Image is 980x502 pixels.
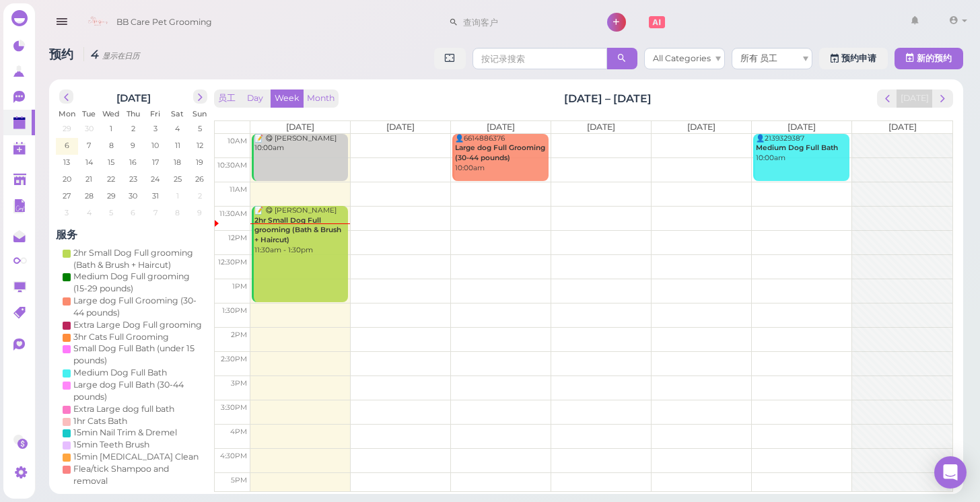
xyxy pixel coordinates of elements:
[83,47,139,61] i: 4
[756,143,838,152] b: Medium Dog Full Bath
[127,109,140,118] span: Thu
[174,207,181,219] span: 8
[222,306,247,315] span: 1:30pm
[218,258,247,266] span: 12:30pm
[230,185,247,194] span: 11am
[49,47,77,61] span: 预约
[73,451,199,463] div: 15min [MEDICAL_DATA] Clean
[85,207,93,219] span: 4
[73,331,169,343] div: 3hr Cats Full Grooming
[195,139,205,151] span: 12
[61,122,73,135] span: 29
[129,207,137,219] span: 6
[151,156,160,168] span: 17
[473,48,607,69] input: 按记录搜索
[73,247,204,271] div: 2hr Small Dog Full grooming (Bath & Brush + Haircut)
[108,122,114,135] span: 1
[106,190,117,202] span: 29
[196,207,203,219] span: 9
[454,134,548,174] div: 👤6614886376 10:00am
[197,190,203,202] span: 2
[232,282,247,291] span: 1pm
[214,89,240,108] button: 员工
[73,415,127,427] div: 1hr Cats Bath
[487,122,515,132] span: [DATE]
[108,207,114,219] span: 5
[231,476,247,485] span: 5pm
[171,109,184,118] span: Sat
[102,51,139,61] small: 显示在日历
[175,190,180,202] span: 1
[932,89,953,108] button: next
[73,367,167,379] div: Medium Dog Full Bath
[127,190,139,202] span: 30
[150,109,160,118] span: Fri
[116,89,151,104] h2: [DATE]
[221,355,247,363] span: 2:30pm
[231,330,247,339] span: 2pm
[73,379,204,403] div: Large dog Full Bath (30-44 pounds)
[219,209,247,218] span: 11:30am
[56,228,211,241] h4: 服务
[220,452,247,460] span: 4:30pm
[128,156,138,168] span: 16
[195,156,205,168] span: 19
[303,89,339,108] button: Month
[82,109,96,118] span: Tue
[221,403,247,412] span: 3:30pm
[73,463,204,487] div: Flea/tick Shampoo and removal
[73,403,174,415] div: Extra Large dog full bath
[228,137,247,145] span: 10am
[83,122,95,135] span: 30
[61,190,72,202] span: 27
[217,161,247,170] span: 10:30am
[386,122,415,132] span: [DATE]
[587,122,615,132] span: [DATE]
[271,89,304,108] button: Week
[150,139,160,151] span: 10
[174,122,181,135] span: 4
[73,271,204,295] div: Medium Dog Full grooming (15-29 pounds)
[228,234,247,242] span: 12pm
[653,53,711,63] span: All Categories
[73,439,149,451] div: 15min Teeth Brush
[128,173,139,185] span: 23
[193,109,207,118] span: Sun
[687,122,715,132] span: [DATE]
[172,173,183,185] span: 25
[895,48,963,69] button: 新的预约
[83,190,95,202] span: 28
[129,139,137,151] span: 9
[877,89,898,108] button: prev
[172,156,182,168] span: 18
[116,3,212,41] span: BB Care Pet Grooming
[197,122,203,135] span: 5
[917,53,952,63] span: 新的预约
[564,91,652,106] h2: [DATE] – [DATE]
[254,216,341,244] b: 2hr Small Dog Full grooming (Bath & Brush + Haircut)
[73,295,204,319] div: Large dog Full Grooming (30-44 pounds)
[106,173,116,185] span: 22
[254,134,347,153] div: 📝 😋 [PERSON_NAME] 10:00am
[85,139,92,151] span: 7
[788,122,816,132] span: [DATE]
[73,487,128,499] div: De-shedding
[239,89,271,108] button: Day
[63,207,70,219] span: 3
[63,139,71,151] span: 6
[73,319,202,331] div: Extra Large Dog Full grooming
[740,53,777,63] span: 所有 员工
[897,89,933,108] button: [DATE]
[254,206,347,255] div: 📝 😋 [PERSON_NAME] 11:30am - 1:30pm
[455,143,545,162] b: Large dog Full Grooming (30-44 pounds)
[59,89,73,104] button: prev
[102,109,120,118] span: Wed
[84,156,94,168] span: 14
[152,122,159,135] span: 3
[755,134,849,164] div: 👤2139329387 10:00am
[151,190,160,202] span: 31
[108,139,115,151] span: 8
[61,173,73,185] span: 20
[934,456,967,489] div: Open Intercom Messenger
[230,427,247,436] span: 4pm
